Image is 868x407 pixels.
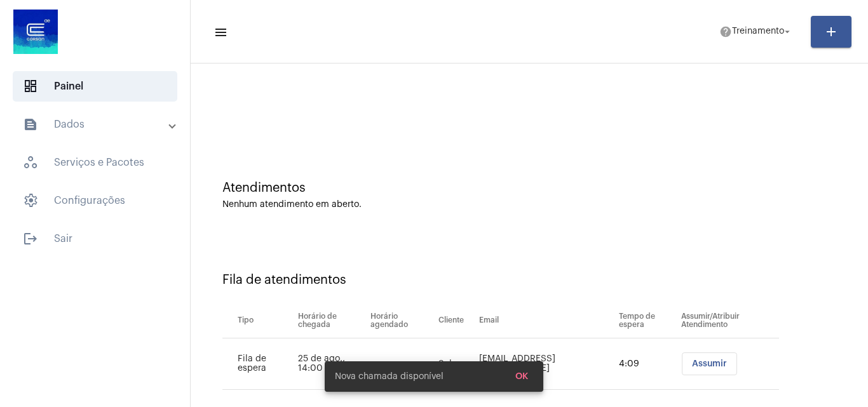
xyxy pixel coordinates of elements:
th: Horário agendado [367,303,435,338]
div: Atendimentos [222,181,836,195]
mat-chip-list: selection [681,352,779,375]
td: 25 de ago., 14:00 [295,338,368,390]
span: Treinamento [732,27,784,36]
span: Sair [13,224,177,254]
span: sidenav icon [23,193,38,208]
button: OK [505,365,538,388]
th: Cliente [435,303,476,338]
img: d4669ae0-8c07-2337-4f67-34b0df7f5ae4.jpeg [10,6,61,57]
mat-panel-title: Dados [23,117,170,132]
div: Fila de atendimentos [222,273,836,287]
span: Painel [13,71,177,102]
mat-icon: add [824,24,839,39]
span: Configurações [13,185,177,216]
th: Email [476,303,616,338]
span: Assumir [692,359,727,368]
mat-icon: sidenav icon [23,231,38,246]
div: Nenhum atendimento em aberto. [222,200,836,210]
td: Solange [435,338,476,390]
span: Serviços e Pacotes [13,147,177,178]
mat-icon: help [719,25,732,38]
span: Nova chamada disponível [335,370,444,383]
button: Treinamento [712,19,801,44]
td: [EMAIL_ADDRESS][DOMAIN_NAME] [476,338,616,390]
span: OK [515,372,528,381]
span: sidenav icon [23,155,38,170]
mat-expansion-panel-header: sidenav iconDados [8,109,190,140]
mat-icon: sidenav icon [214,25,226,40]
td: 4:09 [616,338,679,390]
th: Assumir/Atribuir Atendimento [678,303,779,338]
mat-icon: arrow_drop_down [782,26,793,37]
th: Tipo [222,303,295,338]
button: Assumir [682,352,737,375]
td: Fila de espera [222,338,295,390]
mat-icon: sidenav icon [23,117,38,132]
td: - [367,338,435,390]
th: Horário de chegada [295,303,368,338]
span: sidenav icon [23,79,38,94]
th: Tempo de espera [616,303,679,338]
